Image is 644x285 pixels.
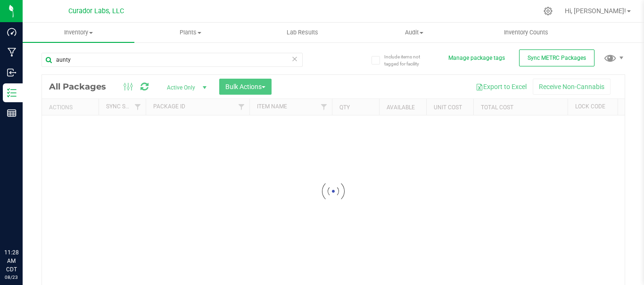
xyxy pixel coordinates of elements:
[7,88,17,98] inline-svg: Inventory
[246,23,358,42] a: Lab Results
[135,28,246,37] span: Plants
[23,23,134,42] a: Inventory
[359,28,470,37] span: Audit
[4,274,18,281] p: 08/23
[542,7,554,16] div: Manage settings
[448,54,505,62] button: Manage package tags
[291,53,298,65] span: Clear
[519,49,594,66] button: Sync METRC Packages
[7,27,17,37] inline-svg: Dashboard
[7,68,17,77] inline-svg: Inbound
[134,23,246,42] a: Plants
[491,28,561,37] span: Inventory Counts
[41,53,303,67] input: Search Package ID, Item Name, SKU, Lot or Part Number...
[470,23,582,42] a: Inventory Counts
[23,28,134,37] span: Inventory
[7,48,17,57] inline-svg: Manufacturing
[4,248,18,274] p: 11:28 AM CDT
[7,108,17,118] inline-svg: Reports
[68,7,124,15] span: Curador Labs, LLC
[565,7,626,15] span: Hi, [PERSON_NAME]!
[358,23,470,42] a: Audit
[384,53,431,67] span: Include items not tagged for facility
[274,28,331,37] span: Lab Results
[528,55,586,61] span: Sync METRC Packages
